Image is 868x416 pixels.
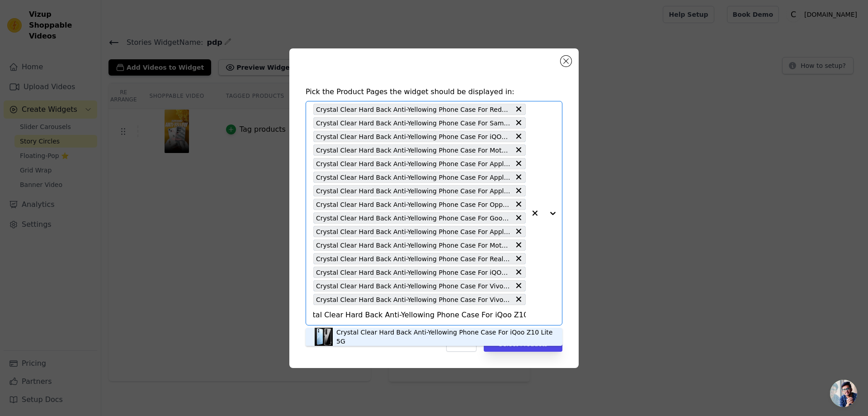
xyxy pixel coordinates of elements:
span: Crystal Clear Hard Back Anti-Yellowing Phone Case For Realme 15 Pro 5G [316,253,510,264]
span: Crystal Clear Hard Back Anti-Yellowing Phone Case For iQOO Z10R 5G [316,267,510,277]
div: Crystal Clear Hard Back Anti-Yellowing Phone Case For iQoo Z10 Lite 5G [336,328,553,346]
span: Crystal Clear Hard Back Anti-Yellowing Phone Case For iQOO Neo 10R 5G [316,131,510,142]
span: Crystal Clear Hard Back Anti-Yellowing Phone Case For Vivo T4R 5G [316,281,510,291]
span: Crystal Clear Hard Back Anti-Yellowing Phone Case For Vivo V50e 5G [316,294,510,305]
span: Crystal Clear Hard Back Anti-Yellowing Phone Case For Apple iphone 17 Pro [316,172,510,182]
button: Close modal [561,56,571,67]
span: Crystal Clear Hard Back Anti-Yellowing Phone Case For Motorola RAZR 60 Ultra 5G [316,145,510,155]
div: Open chat [830,380,857,407]
span: Crystal Clear Hard Back Anti-Yellowing Phone Case For Motorola G86 Power 5G [316,240,510,250]
h4: Pick the Product Pages the widget should be displayed in: [306,86,562,97]
span: Crystal Clear Hard Back Anti-Yellowing Phone Case For Apple iphone 17 Pro Max [316,158,510,169]
span: Crystal Clear Hard Back Anti-Yellowing Phone Case For Apple iphone 17 Air [316,186,510,196]
img: product thumbnail [315,328,333,346]
span: Crystal Clear Hard Back Anti-Yellowing Phone Case For Oppo K13 Turbo 5G [316,199,510,210]
span: Crystal Clear Hard Back Anti-Yellowing Phone Case For Apple iphone 17 [316,226,510,237]
span: Crystal Clear Hard Back Anti-Yellowing Phone Case For Redmi Note 14 SE 5G [316,104,510,115]
span: Crystal Clear Hard Back Anti-Yellowing Phone Case For Google Pixel 10 5G [316,213,510,223]
span: Crystal Clear Hard Back Anti-Yellowing Phone Case For Samsung S25 FE 5G [316,118,510,128]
